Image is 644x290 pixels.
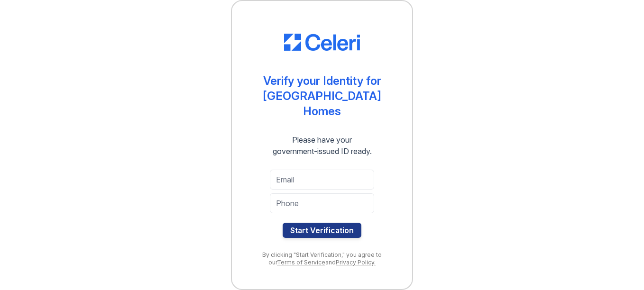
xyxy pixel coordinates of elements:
[270,170,374,190] input: Email
[284,34,360,51] img: CE_Logo_Blue-a8612792a0a2168367f1c8372b55b34899dd931a85d93a1a3d3e32e68fde9ad4.png
[256,134,389,157] div: Please have your government-issued ID ready.
[251,251,393,266] div: By clicking "Start Verification," you agree to our and
[251,73,393,119] div: Verify your Identity for [GEOGRAPHIC_DATA] Homes
[336,259,376,266] a: Privacy Policy.
[277,259,325,266] a: Terms of Service
[283,223,361,238] button: Start Verification
[270,193,374,213] input: Phone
